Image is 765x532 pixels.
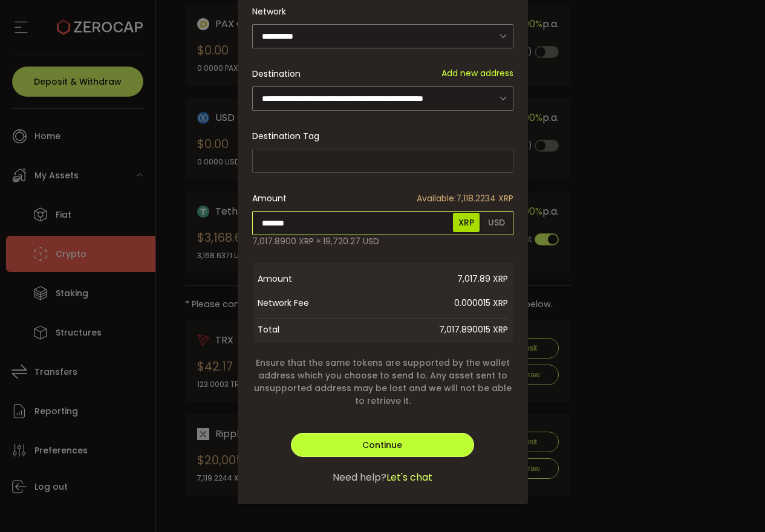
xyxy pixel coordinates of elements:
span: Let's chat [386,470,432,485]
span: Destination [252,68,301,80]
span: Amount [252,192,287,205]
span: 7,017.89 XRP [354,267,508,291]
span: Add new address [441,67,513,80]
span: Ensure that the same tokens are supported by the wallet address which you choose to send to. Any ... [252,357,513,407]
span: USD [483,213,510,232]
span: Available: [417,192,456,204]
span: 7,017.8900 XRP ≈ 19,720.27 USD [252,235,379,248]
span: Continue [362,439,402,451]
button: Continue [291,433,474,457]
iframe: Chat Widget [705,474,765,532]
span: 7,017.890015 XRP [439,321,508,338]
span: Destination Tag [252,130,319,142]
span: 7,118.2234 XRP [417,192,513,205]
label: Network [252,5,293,18]
span: Need help? [333,470,386,485]
span: XRP [453,213,480,232]
span: 0.000015 XRP [354,291,508,315]
span: Total [258,321,279,338]
span: Network Fee [258,291,354,315]
span: Amount [258,267,354,291]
